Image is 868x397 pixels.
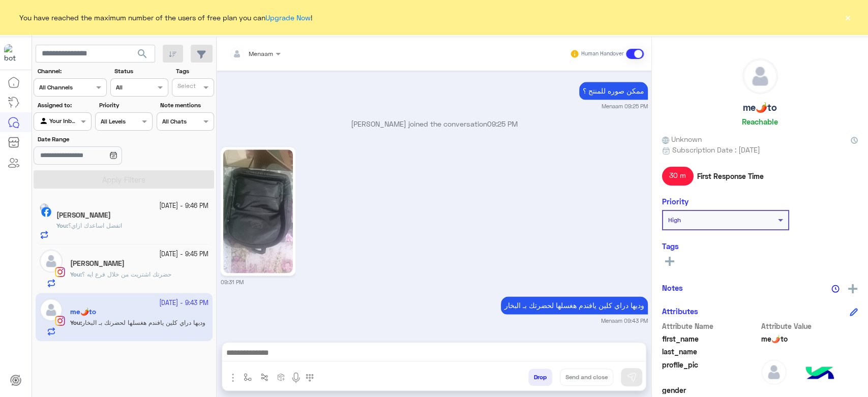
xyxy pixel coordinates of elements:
span: first_name [662,333,759,344]
img: defaultAdmin.png [743,59,777,94]
span: 09:25 PM [487,119,518,128]
img: send voice note [290,372,302,384]
label: Note mentions [160,101,213,110]
h6: Priority [662,197,689,206]
span: profile_pic [662,359,759,383]
img: make a call [306,374,314,382]
p: 21/9/2025, 9:25 PM [579,82,648,100]
p: 21/9/2025, 9:43 PM [501,296,648,314]
small: [DATE] - 9:46 PM [159,201,208,211]
img: defaultAdmin.png [40,250,63,272]
span: last_name [662,346,759,357]
img: Facebook [41,207,51,217]
small: Menaam 09:25 PM [602,102,648,110]
img: send message [626,372,637,382]
small: Menaam 09:43 PM [601,317,648,325]
h6: Tags [662,241,858,251]
button: Send and close [560,369,613,386]
button: Drop [528,369,552,386]
span: You [70,270,80,278]
button: select flow [240,369,256,385]
img: Trigger scenario [260,373,268,381]
span: null [761,385,858,395]
button: create order [273,369,290,385]
span: You [56,222,67,229]
b: : [56,222,68,229]
label: Tags [176,67,213,76]
span: Attribute Value [761,321,858,331]
button: × [843,12,853,22]
img: defaultAdmin.png [761,359,787,385]
span: You have reached the maximum number of the users of free plan you can ! [19,12,312,23]
h5: Bassam Ahmed [56,211,111,220]
span: اتفضل اساعدك ازاي؟ [68,222,122,229]
span: Subscription Date : [DATE] [672,144,760,155]
span: First Response Time [697,171,764,181]
img: notes [831,285,840,293]
h6: Notes [662,283,683,292]
b: High [668,216,681,224]
img: picture [40,203,49,212]
span: Menaam [249,50,273,57]
button: Trigger scenario [256,369,273,385]
h6: Reachable [742,117,778,126]
h5: me🌶️to [743,102,777,113]
span: gender [662,385,759,395]
h6: Attributes [662,307,698,316]
img: send attachment [227,372,239,384]
img: select flow [244,373,252,381]
label: Status [114,67,167,76]
label: Date Range [38,135,152,144]
small: Human Handover [581,50,624,58]
b: : [70,270,82,278]
img: add [848,284,857,293]
img: hulul-logo.png [802,356,837,392]
h5: Mahmoud Abd Elnaser [70,259,125,268]
span: حضرتك اشتريت من خلال فرع ايه ؟ [82,270,171,278]
span: search [136,48,148,60]
a: Upgrade Now [265,13,311,22]
small: [DATE] - 9:45 PM [159,250,208,259]
small: 09:31 PM [221,278,244,286]
span: me🌶️to [761,333,858,344]
span: 30 m [662,167,694,185]
img: 713415422032625 [4,44,22,63]
button: search [130,45,155,67]
label: Channel: [38,67,106,76]
img: Instagram [55,267,65,277]
button: Apply Filters [34,170,214,189]
label: Assigned to: [38,101,90,110]
label: Priority [99,101,152,110]
div: Select [176,81,196,93]
img: create order [277,373,285,381]
p: [PERSON_NAME] joined the conversation [221,118,648,129]
span: Attribute Name [662,321,759,331]
span: Unknown [662,134,702,144]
